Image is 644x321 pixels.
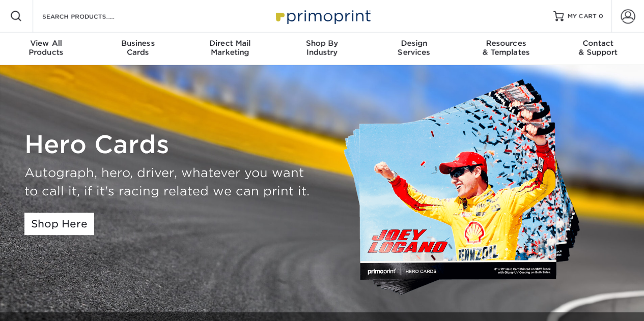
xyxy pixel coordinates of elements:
[184,33,276,65] a: Direct MailMarketing
[552,39,644,57] div: & Support
[24,164,315,200] div: Autograph, hero, driver, whatever you want to call it, if it's racing related we can print it.
[24,213,94,235] a: Shop Here
[92,39,184,57] div: Cards
[368,39,460,57] div: Services
[184,39,276,57] div: Marketing
[460,33,552,65] a: Resources& Templates
[343,77,592,300] img: Custom Hero Cards
[460,39,552,57] div: & Templates
[552,39,644,48] span: Contact
[552,33,644,65] a: Contact& Support
[276,33,368,65] a: Shop ByIndustry
[599,13,603,20] span: 0
[568,12,597,21] span: MY CART
[460,39,552,48] span: Resources
[276,39,368,57] div: Industry
[184,39,276,48] span: Direct Mail
[368,33,460,65] a: DesignServices
[92,33,184,65] a: BusinessCards
[276,39,368,48] span: Shop By
[368,39,460,48] span: Design
[271,5,373,27] img: Primoprint
[41,10,141,22] input: SEARCH PRODUCTS.....
[24,130,315,160] h1: Hero Cards
[92,39,184,48] span: Business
